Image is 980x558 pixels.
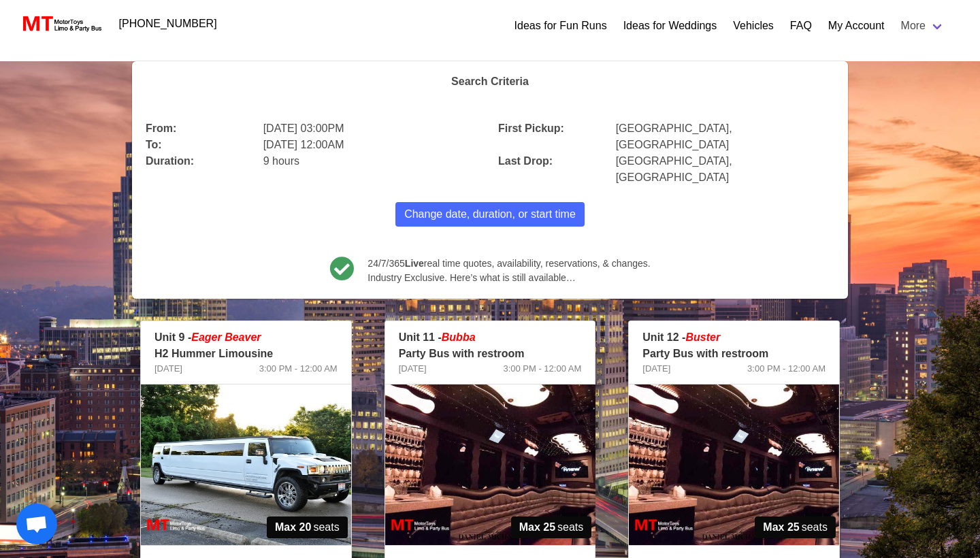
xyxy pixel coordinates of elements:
span: seats [267,516,348,538]
img: MotorToys Logo [19,14,103,33]
strong: Max 20 [275,519,311,536]
a: More [893,12,953,39]
span: 3:00 PM - 12:00 AM [259,362,338,376]
p: Party Bus with restroom [399,346,582,362]
span: [DATE] [642,362,670,376]
span: [DATE] [154,362,182,376]
b: From: [146,122,176,134]
b: First Pickup: [498,122,564,134]
img: 09%2001.jpg [141,384,351,545]
a: Ideas for Weddings [623,18,717,34]
b: Last Drop: [498,155,553,167]
a: Ideas for Fun Runs [514,18,607,34]
span: 24/7/365 real time quotes, availability, reservations, & changes. [367,257,650,271]
div: [DATE] 12:00AM [255,129,490,153]
img: 11%2002.jpg [385,384,595,545]
p: Party Bus with restroom [642,346,826,362]
strong: Max 25 [763,519,799,536]
div: [GEOGRAPHIC_DATA], [GEOGRAPHIC_DATA] [608,112,843,153]
span: 3:00 PM - 12:00 AM [747,362,826,376]
h4: Search Criteria [146,75,834,88]
div: [DATE] 03:00PM [255,112,490,137]
button: Change date, duration, or start time [395,202,585,227]
b: Live [405,258,424,269]
span: [DATE] [399,362,427,376]
span: Industry Exclusive. Here’s what is still available… [367,271,650,285]
span: seats [511,516,592,538]
strong: Max 25 [519,519,555,536]
div: Open chat [16,504,57,544]
em: Eager Beaver [191,331,261,343]
div: 9 hours [255,145,490,169]
div: [GEOGRAPHIC_DATA], [GEOGRAPHIC_DATA] [608,145,843,186]
p: Unit 9 - [154,329,338,346]
a: My Account [828,18,885,34]
a: FAQ [790,18,812,34]
p: Unit 12 - [642,329,826,346]
a: Vehicles [733,18,774,34]
span: Change date, duration, or start time [404,206,576,223]
em: Bubba [442,331,476,343]
p: H2 Hummer Limousine [154,346,338,362]
b: To: [146,139,162,150]
img: 12%2002.jpg [629,384,839,545]
span: seats [755,516,836,538]
a: [PHONE_NUMBER] [111,10,225,37]
em: Buster [685,331,720,343]
p: Unit 11 - [399,329,582,346]
b: Duration: [146,155,194,167]
span: 3:00 PM - 12:00 AM [503,362,581,376]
